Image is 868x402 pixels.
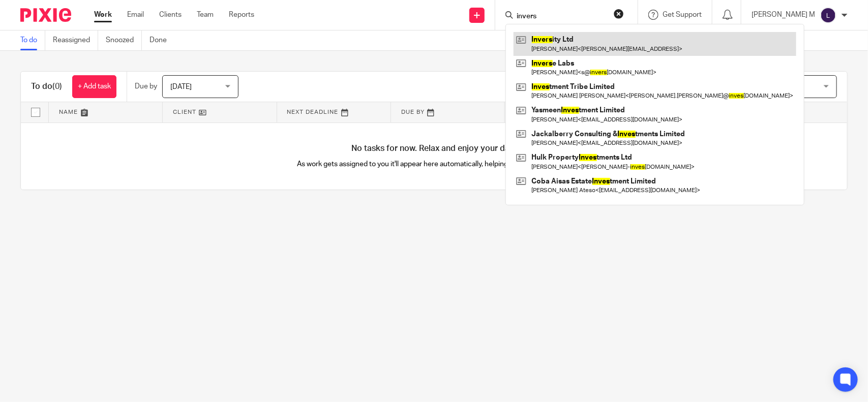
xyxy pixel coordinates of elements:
a: Email [127,10,144,20]
a: Done [149,30,174,50]
img: svg%3E [820,7,836,23]
p: [PERSON_NAME] M [752,10,815,20]
span: (0) [52,82,62,90]
span: Get Support [663,11,702,18]
button: Clear [614,9,624,19]
a: To do [20,30,45,50]
h4: No tasks for now. Relax and enjoy your day! [21,143,847,154]
a: Reports [229,10,254,20]
a: Snoozed [106,30,142,50]
input: Search [516,12,607,21]
a: Team [197,10,214,20]
a: Clients [159,10,182,20]
span: [DATE] [170,83,192,90]
a: Work [94,10,112,20]
img: Pixie [20,8,71,22]
h1: To do [31,81,62,92]
a: + Add task [72,75,116,98]
p: As work gets assigned to you it'll appear here automatically, helping you stay organised. [227,159,641,169]
p: Due by [135,81,157,91]
a: Reassigned [53,30,98,50]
